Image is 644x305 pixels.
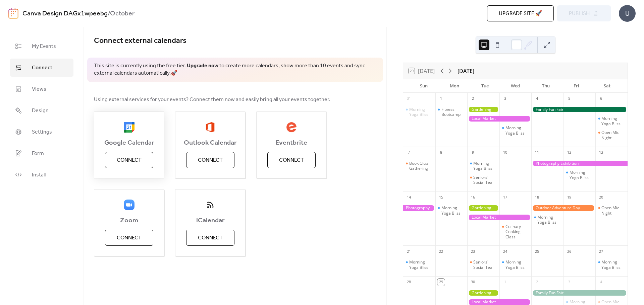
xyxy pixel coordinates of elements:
span: Zoom [94,217,164,225]
div: 17 [501,194,509,201]
div: 1 [501,279,509,286]
div: Family Fun Fair [531,107,628,112]
div: Morning Yoga Bliss [467,161,499,171]
div: Open Mic Night [595,205,628,216]
span: Upgrade site 🚀 [499,10,542,18]
span: Connect [198,156,223,164]
div: 20 [597,194,605,201]
a: Design [10,101,73,120]
img: ical [205,200,216,210]
div: Local Market [467,215,531,220]
div: 19 [566,194,573,201]
div: Book Club Gathering [403,161,435,171]
div: Seniors' Social Tea [467,175,499,185]
div: 7 [405,149,413,156]
div: Morning Yoga Bliss [595,116,628,126]
img: eventbrite [286,122,297,133]
div: 1 [437,95,445,102]
span: Outlook Calendar [175,139,245,147]
span: Using external services for your events? Connect them now and easily bring all your events together. [94,96,330,104]
a: Form [10,144,73,162]
div: Mon [439,79,470,93]
span: Google Calendar [94,139,164,147]
div: Local Market [467,116,531,122]
button: Upgrade site 🚀 [487,5,554,21]
b: October [110,7,135,20]
button: Connect [105,230,153,246]
a: Install [10,166,73,184]
div: 28 [405,279,413,286]
a: My Events [10,37,73,55]
button: Connect [267,152,316,168]
div: Culinary Cooking Class [499,224,532,240]
div: Morning Yoga Bliss [505,259,529,270]
div: Open Mic Night [595,130,628,140]
button: Connect [186,230,234,246]
div: Photography Exhibition [531,161,628,166]
img: logo [8,8,18,19]
div: 27 [597,248,605,255]
button: Connect [105,152,153,168]
span: Eventbrite [257,139,326,147]
div: 5 [566,95,573,102]
div: Morning Yoga Bliss [505,125,529,136]
div: Morning Yoga Bliss [531,215,563,225]
span: Form [32,150,44,158]
div: 11 [533,149,541,156]
div: Gardening Workshop [467,205,499,211]
span: Connect external calendars [94,33,186,48]
div: 23 [469,248,477,255]
div: Outdoor Adventure Day [531,205,595,211]
div: 3 [566,279,573,286]
div: Seniors' Social Tea [467,259,499,270]
div: Morning Yoga Bliss [441,205,465,216]
div: 2 [469,95,477,102]
div: 6 [597,95,605,102]
div: 22 [437,248,445,255]
div: 25 [533,248,541,255]
span: Connect [117,234,142,242]
a: Canva Design DAGx1wpeebg [22,7,108,20]
div: 31 [405,95,413,102]
span: My Events [32,43,56,51]
div: Seniors' Social Tea [473,259,497,270]
div: Culinary Cooking Class [505,224,529,240]
img: google [124,122,135,133]
div: Morning Yoga Bliss [537,215,561,225]
img: outlook [206,122,215,133]
div: 21 [405,248,413,255]
div: Morning Yoga Bliss [499,125,532,136]
div: Morning Yoga Bliss [409,107,433,117]
div: Morning Yoga Bliss [473,161,497,171]
div: Sat [592,79,622,93]
div: 4 [533,95,541,102]
span: Connect [32,64,52,72]
div: 16 [469,194,477,201]
div: Morning Yoga Bliss [601,259,625,270]
a: Views [10,80,73,98]
div: 13 [597,149,605,156]
div: 4 [597,279,605,286]
span: Views [32,85,46,93]
div: Book Club Gathering [409,161,433,171]
div: Morning Yoga Bliss [563,170,596,180]
div: Morning Yoga Bliss [403,259,435,270]
div: Seniors' Social Tea [473,175,497,185]
div: 30 [469,279,477,286]
div: Morning Yoga Bliss [601,116,625,126]
span: Settings [32,128,52,136]
div: 26 [566,248,573,255]
button: Connect [186,152,234,168]
div: Open Mic Night [601,205,625,216]
b: / [108,7,110,20]
div: Morning Yoga Bliss [499,259,532,270]
span: Connect [117,156,142,164]
div: Morning Yoga Bliss [595,259,628,270]
div: 12 [566,149,573,156]
div: Fitness Bootcamp [435,107,468,117]
span: Connect [198,234,223,242]
div: Wed [500,79,531,93]
a: Settings [10,123,73,141]
span: Install [32,171,46,179]
div: Morning Yoga Bliss [435,205,468,216]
